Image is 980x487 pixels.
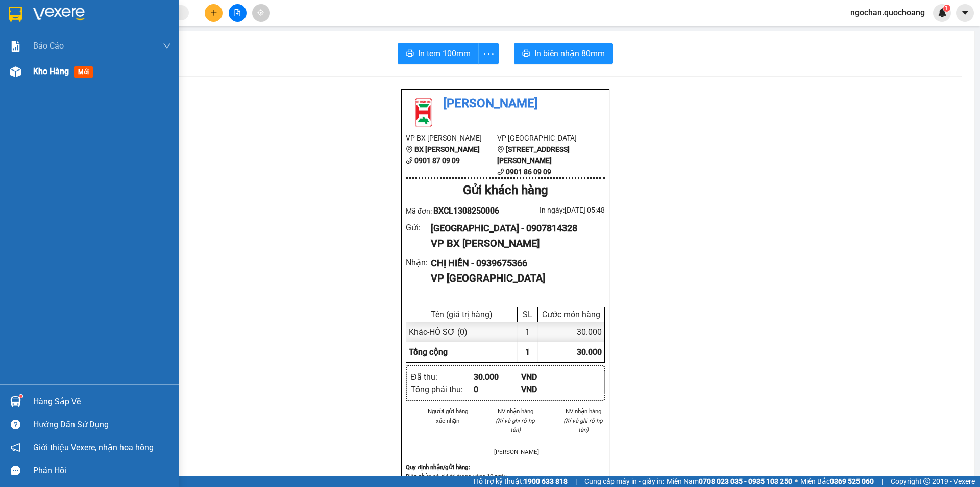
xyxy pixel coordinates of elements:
div: Cước món hàng [541,310,602,319]
span: In tem 100mm [418,47,471,60]
div: Nhận : [406,256,431,269]
li: Người gửi hàng xác nhận [426,407,470,425]
div: VND [521,383,569,396]
div: 0939675366 [119,44,223,58]
span: Kho hàng [33,66,69,76]
span: BXCL1308250006 [433,206,499,216]
span: 1 [525,347,530,357]
span: aim [257,9,264,16]
span: Miền Bắc [800,476,874,487]
strong: 1900 633 818 [524,477,568,485]
span: Tổng cộng [409,347,448,357]
sup: 1 [943,5,950,12]
span: copyright [923,478,930,485]
div: Mã đơn: [406,204,505,217]
div: [GEOGRAPHIC_DATA] [9,33,112,45]
span: In biên nhận 80mm [534,47,605,60]
strong: 0708 023 035 - 0935 103 250 [699,477,792,485]
span: 30.000 [577,347,602,357]
button: printerIn tem 100mm [398,43,479,64]
span: printer [406,49,414,59]
div: VP [GEOGRAPHIC_DATA] [431,270,597,286]
div: 30.000 [474,370,521,383]
li: NV nhận hàng [561,407,605,416]
span: Giới thiệu Vexere, nhận hoa hồng [33,441,154,454]
span: phone [497,168,504,175]
div: VP BX [PERSON_NAME] [431,236,597,251]
span: Khác - HỒ SƠ (0) [409,327,468,337]
div: CHỊ HIỀN - 0939675366 [431,256,597,270]
span: environment [497,146,504,153]
span: Miền Nam [667,476,792,487]
div: 30.000 [8,66,114,78]
span: Báo cáo [33,39,64,52]
span: caret-down [961,8,970,17]
b: 0901 87 09 09 [414,156,460,165]
span: notification [11,443,20,452]
span: mới [74,66,93,78]
span: Gửi: [9,10,24,20]
li: NV nhận hàng [494,407,537,416]
div: Tên (giá trị hàng) [409,310,514,319]
span: Cung cấp máy in - giấy in: [584,476,664,487]
div: VND [521,370,569,383]
span: phone [406,157,413,164]
li: [PERSON_NAME] [494,447,537,456]
button: printerIn biên nhận 80mm [514,43,613,64]
img: warehouse-icon [10,66,21,77]
span: file-add [234,9,241,16]
div: Phản hồi [33,463,171,478]
span: more [479,48,498,60]
button: file-add [229,4,247,22]
div: BX [PERSON_NAME] [9,9,112,33]
span: Hỗ trợ kỹ thuật: [474,476,568,487]
div: [GEOGRAPHIC_DATA] [119,9,223,32]
img: logo.jpg [406,94,442,130]
span: ngochan.quochoang [842,6,933,19]
div: [GEOGRAPHIC_DATA] - 0907814328 [431,221,597,236]
img: logo-vxr [9,7,22,22]
div: Hướng dẫn sử dụng [33,417,171,432]
p: Biên nhận có giá trị trong vòng 10 ngày. [406,472,605,481]
img: icon-new-feature [938,8,947,17]
span: Nhận: [119,9,144,19]
div: 30.000 [538,322,604,342]
span: plus [210,9,217,16]
span: printer [522,49,530,59]
i: (Kí và ghi rõ họ tên) [496,417,535,433]
span: 1 [945,5,948,12]
div: CHỊ HIỀN [119,32,223,44]
button: aim [252,4,270,22]
img: warehouse-icon [10,396,21,407]
b: [STREET_ADDRESS][PERSON_NAME] [497,145,570,165]
sup: 1 [19,395,22,398]
strong: 0369 525 060 [830,477,874,485]
div: Hàng sắp về [33,394,171,409]
span: | [881,476,883,487]
div: In ngày: [DATE] 05:48 [505,204,605,216]
span: | [575,476,577,487]
img: solution-icon [10,41,21,52]
b: BX [PERSON_NAME] [414,145,480,153]
div: Gửi : [406,221,431,234]
span: ⚪️ [795,479,798,483]
div: 0 [474,383,521,396]
div: Tổng phải thu : [411,383,474,396]
div: SL [520,310,535,319]
span: Đã thu : [8,67,39,78]
li: VP BX [PERSON_NAME] [406,132,497,144]
span: question-circle [11,420,20,429]
span: message [11,466,20,475]
span: environment [406,146,413,153]
div: 1 [518,322,538,342]
div: Gửi khách hàng [406,181,605,200]
b: 0901 86 09 09 [506,168,551,176]
button: caret-down [956,4,974,22]
div: Quy định nhận/gửi hàng : [406,462,605,472]
i: (Kí và ghi rõ họ tên) [563,417,603,433]
span: down [163,42,171,50]
div: Đã thu : [411,370,474,383]
div: 0907814328 [9,45,112,60]
button: more [478,43,499,64]
li: VP [GEOGRAPHIC_DATA] [497,132,589,144]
